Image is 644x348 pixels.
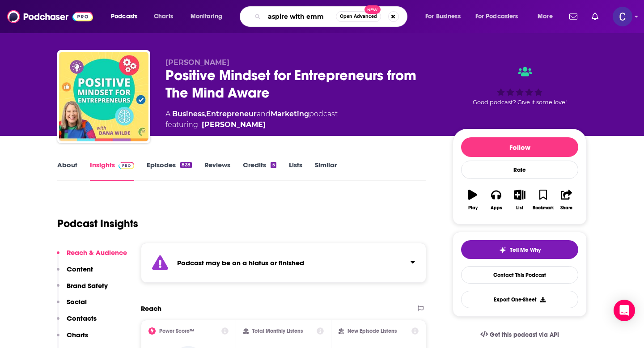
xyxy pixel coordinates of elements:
[533,205,554,211] div: Bookmark
[165,58,229,67] span: [PERSON_NAME]
[364,5,381,14] span: New
[206,110,257,118] a: Entrepreneur
[566,9,581,24] a: Show notifications dropdown
[508,184,531,216] button: List
[419,9,472,24] button: open menu
[531,9,564,24] button: open menu
[67,265,93,273] p: Content
[57,297,87,314] button: Social
[147,161,192,181] a: Episodes828
[202,119,266,130] div: [PERSON_NAME]
[473,324,566,346] a: Get this podcast via API
[289,161,302,181] a: Lists
[57,314,97,331] button: Contacts
[340,14,377,19] span: Open Advanced
[59,52,148,141] img: Positive Mindset for Entrepreneurs from The Mind Aware
[57,217,138,230] h1: Podcast Insights
[184,9,234,24] button: open menu
[271,162,276,168] div: 5
[555,184,578,216] button: Share
[141,304,161,313] h2: Reach
[105,9,149,24] button: open menu
[111,10,137,23] span: Podcasts
[461,184,484,216] button: Play
[177,259,304,267] strong: Podcast may be on a hiatus or finished
[172,110,205,118] a: Business
[315,161,337,181] a: Similar
[531,184,555,216] button: Bookmark
[484,184,508,216] button: Apps
[248,6,416,27] div: Search podcasts, credits, & more...
[67,248,127,257] p: Reach & Audience
[67,314,97,323] p: Contacts
[205,110,206,118] span: ,
[191,10,222,23] span: Monitoring
[614,300,635,321] div: Open Intercom Messenger
[165,109,338,130] div: A podcast
[613,7,632,26] img: User Profile
[538,10,553,23] span: More
[347,328,397,334] h2: New Episode Listens
[165,119,338,130] span: featuring
[461,137,578,157] button: Follow
[154,10,173,23] span: Charts
[475,10,518,23] span: For Podcasters
[473,99,567,106] span: Good podcast? Give it some love!
[67,331,88,339] p: Charts
[57,281,108,298] button: Brand Safety
[560,205,572,211] div: Share
[264,9,336,24] input: Search podcasts, credits, & more...
[7,8,93,25] img: Podchaser - Follow, Share and Rate Podcasts
[148,9,178,24] a: Charts
[491,205,502,211] div: Apps
[141,243,426,283] section: Click to expand status details
[453,58,587,114] div: Good podcast? Give it some love!
[499,246,506,254] img: tell me why sparkle
[57,331,88,347] button: Charts
[67,281,108,290] p: Brand Safety
[271,110,309,118] a: Marketing
[67,297,87,306] p: Social
[57,248,127,265] button: Reach & Audience
[252,328,303,334] h2: Total Monthly Listens
[159,328,194,334] h2: Power Score™
[180,162,192,168] div: 828
[613,7,632,26] span: Logged in as publicityxxtina
[257,110,271,118] span: and
[613,7,632,26] button: Show profile menu
[119,162,134,169] img: Podchaser Pro
[461,240,578,259] button: tell me why sparkleTell Me Why
[588,9,602,24] a: Show notifications dropdown
[461,266,578,284] a: Contact This Podcast
[57,265,93,281] button: Content
[490,331,559,339] span: Get this podcast via API
[461,291,578,308] button: Export One-Sheet
[468,205,478,211] div: Play
[57,161,77,181] a: About
[204,161,230,181] a: Reviews
[243,161,276,181] a: Credits5
[510,246,541,254] span: Tell Me Why
[461,161,578,179] div: Rate
[336,11,381,22] button: Open AdvancedNew
[90,161,134,181] a: InsightsPodchaser Pro
[516,205,523,211] div: List
[425,10,461,23] span: For Business
[470,9,531,24] button: open menu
